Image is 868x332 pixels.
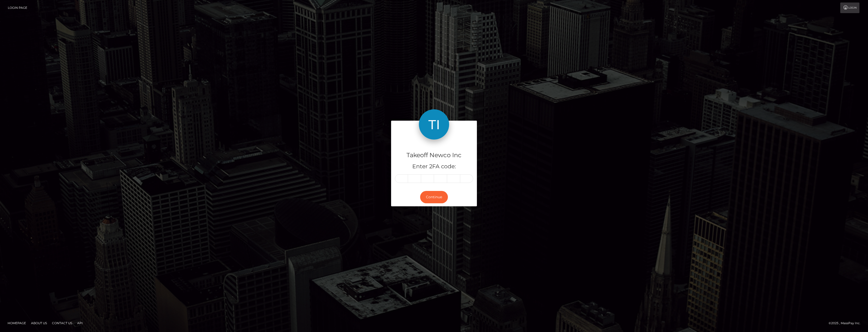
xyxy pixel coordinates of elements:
a: API [75,319,85,327]
button: Continue [420,191,448,203]
div: © 2025 , MassPay Inc. [829,320,864,326]
a: About Us [29,319,49,327]
h5: Enter 2FA code: [395,163,473,171]
a: Login [840,3,859,13]
img: Takeoff Newco Inc [419,109,449,140]
a: Login Page [8,3,27,13]
a: Homepage [6,319,28,327]
a: Contact Us [50,319,74,327]
h4: Takeoff Newco Inc [395,151,473,160]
